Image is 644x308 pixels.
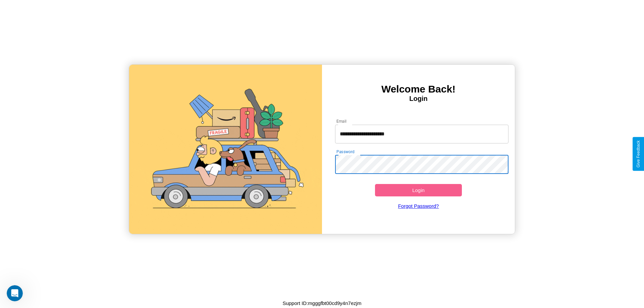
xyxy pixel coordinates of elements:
h4: Login [322,95,515,103]
h3: Welcome Back! [322,83,515,95]
a: Forgot Password? [332,196,505,215]
button: Login [375,184,462,196]
div: Give Feedback [636,140,641,168]
iframe: Intercom live chat [7,285,23,301]
label: Password [336,149,354,155]
img: gif [129,65,322,234]
label: Email [336,118,347,124]
p: Support ID: mgggfbt00cd9y4n7ezjm [282,299,361,308]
